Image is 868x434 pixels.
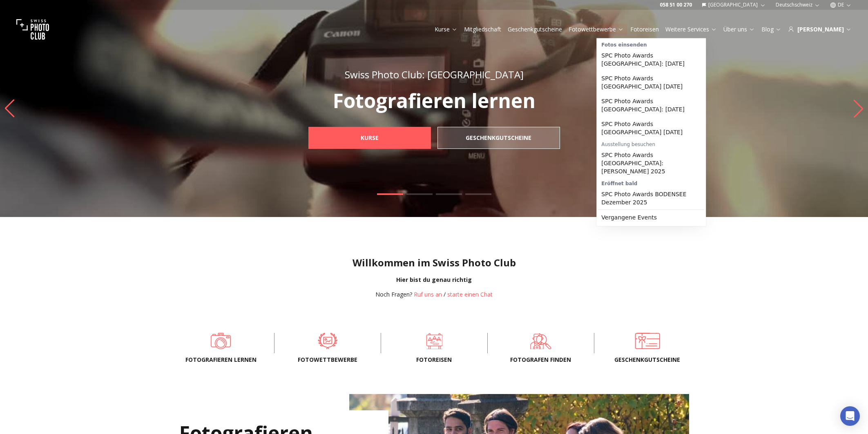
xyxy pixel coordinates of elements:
[394,356,474,364] span: Fotoreisen
[181,333,261,349] a: Fotografieren lernen
[761,25,781,33] a: Blog
[598,40,704,48] div: Fotos einsenden
[7,276,861,284] div: Hier bist du genau richtig
[508,25,562,33] a: Geschenkgutscheine
[461,24,504,35] button: Mitgliedschaft
[630,25,659,33] a: Fotoreisen
[598,71,704,94] a: SPC Photo Awards [GEOGRAPHIC_DATA] [DATE]
[788,25,852,33] div: [PERSON_NAME]
[607,333,687,349] a: Geschenkgutscheine
[361,134,379,142] b: Kurse
[501,333,581,349] a: Fotografen finden
[504,24,565,35] button: Geschenkgutscheine
[598,148,704,179] a: SPC Photo Awards [GEOGRAPHIC_DATA]: [PERSON_NAME] 2025
[375,290,493,299] div: /
[394,333,474,349] a: Fotoreisen
[437,127,560,149] a: Geschenkgutscheine
[607,356,687,364] span: Geschenkgutscheine
[290,91,578,111] p: Fotografieren lernen
[840,406,860,426] div: Open Intercom Messenger
[598,94,704,117] a: SPC Photo Awards [GEOGRAPHIC_DATA]: [DATE]
[16,13,49,46] img: Swiss photo club
[435,25,457,33] a: Kurse
[288,333,368,349] a: Fotowettbewerbe
[660,2,692,8] a: 058 51 00 270
[565,24,627,35] button: Fotowettbewerbe
[569,25,624,33] a: Fotowettbewerbe
[598,210,704,225] a: Vergangene Events
[758,24,785,35] button: Blog
[720,24,758,35] button: Über uns
[598,187,704,210] a: SPC Photo Awards BODENSEE Dezember 2025
[464,25,501,33] a: Mitgliedschaft
[181,356,261,364] span: Fotografieren lernen
[466,134,531,142] b: Geschenkgutscheine
[627,24,662,35] button: Fotoreisen
[375,290,412,298] span: Noch Fragen?
[598,48,704,71] a: SPC Photo Awards [GEOGRAPHIC_DATA]: [DATE]
[598,179,704,187] div: Eröffnet bald
[414,290,442,298] a: Ruf uns an
[431,24,461,35] button: Kurse
[7,256,861,269] h1: Willkommen im Swiss Photo Club
[345,68,524,81] span: Swiss Photo Club: [GEOGRAPHIC_DATA]
[288,356,368,364] span: Fotowettbewerbe
[723,25,755,33] a: Über uns
[598,139,704,148] div: Ausstellung besuchen
[501,356,581,364] span: Fotografen finden
[662,24,720,35] button: Weitere Services
[598,117,704,139] a: SPC Photo Awards [GEOGRAPHIC_DATA] [DATE]
[308,127,431,149] a: Kurse
[447,290,493,299] button: starte einen Chat
[665,25,717,33] a: Weitere Services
